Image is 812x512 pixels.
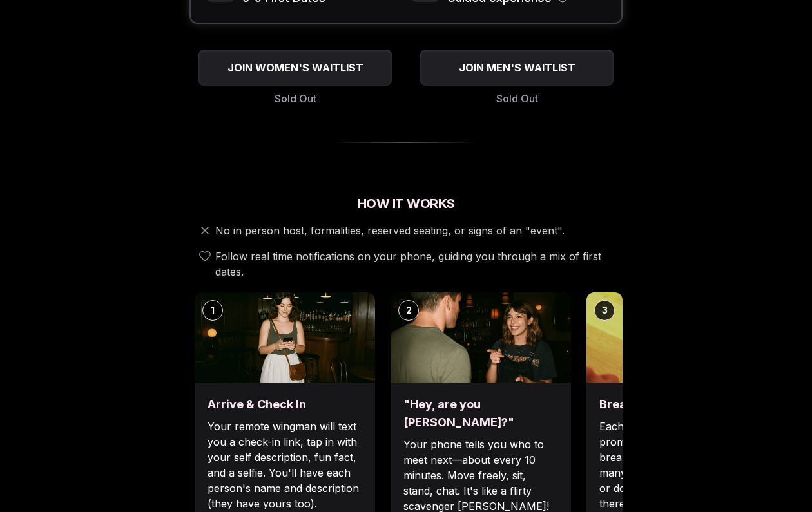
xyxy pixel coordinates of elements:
div: 2 [398,300,419,321]
img: "Hey, are you Max?" [391,292,571,383]
div: 1 [202,300,223,321]
button: JOIN WOMEN'S WAITLIST - Sold Out [198,50,392,86]
div: 3 [594,300,615,321]
span: JOIN WOMEN'S WAITLIST [225,60,366,75]
h2: How It Works [189,194,623,213]
span: Sold Out [275,91,316,106]
img: Break the ice with prompts [586,292,767,383]
h3: Break the ice with prompts [599,395,754,413]
img: Arrive & Check In [195,292,375,383]
span: Sold Out [496,91,538,106]
span: JOIN MEN'S WAITLIST [456,60,578,75]
span: Follow real time notifications on your phone, guiding you through a mix of first dates. [215,249,617,280]
h3: "Hey, are you [PERSON_NAME]?" [403,395,558,431]
span: No in person host, formalities, reserved seating, or signs of an "event". [215,223,565,238]
button: JOIN MEN'S WAITLIST - Sold Out [420,50,614,86]
p: Each date will have new convo prompts on screen to help break the ice. Cycle through as many as y... [599,419,754,511]
h3: Arrive & Check In [208,395,362,413]
p: Your remote wingman will text you a check-in link, tap in with your self description, fun fact, a... [208,419,362,511]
